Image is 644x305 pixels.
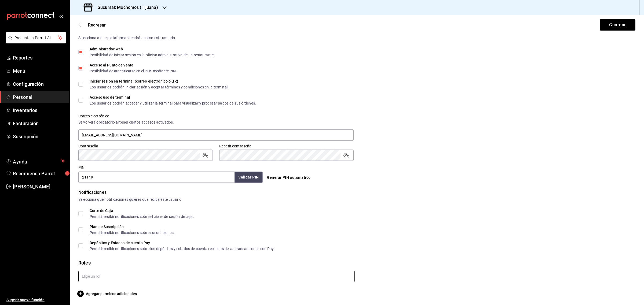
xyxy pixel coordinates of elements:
span: Suscripción [13,133,65,140]
button: open_drawer_menu [59,14,63,18]
span: Regresar [88,23,106,28]
button: passwordField [343,152,349,158]
span: Sugerir nueva función [6,297,65,303]
div: Permitir recibir notificaciones sobre los depósitos y estados de cuenta recibidos de las transacc... [90,247,275,251]
span: [PERSON_NAME] [13,183,65,190]
button: Validar PIN [235,172,262,183]
button: Generar PIN automático [265,173,313,183]
span: Recomienda Parrot [13,170,65,177]
div: Los usuarios podrán acceder y utilizar la terminal para visualizar y procesar pagos de sus órdenes. [90,101,256,105]
input: Elige un rol [78,271,355,282]
button: Pregunta a Parrot AI [6,32,66,43]
div: Permitir recibir notificaciones sobre suscripciones. [90,231,175,235]
span: Personal [13,94,65,101]
label: PIN [78,166,85,169]
span: Pregunta a Parrot AI [14,35,58,41]
h3: Sucursal: Mochomos (Tijuana) [93,4,158,11]
input: 3 a 6 dígitos [78,172,235,183]
span: Configuración [13,80,65,88]
span: Reportes [13,54,65,61]
button: passwordField [202,152,208,158]
div: Corte de Caja [90,209,194,213]
div: Depósitos y Estados de cuenta Pay [90,241,275,245]
div: Posibilidad de iniciar sesión en la oficina administrativa de un restaurante. [90,53,215,57]
div: Acceso uso de terminal [90,95,256,99]
div: Iniciar sesión en terminal (correo electrónico o QR) [90,79,229,83]
span: Menú [13,67,65,75]
label: Correo electrónico [78,114,354,118]
div: Acceso al Punto de venta [90,63,177,67]
button: Regresar [78,23,106,28]
div: Roles [78,259,635,266]
span: Facturación [13,120,65,127]
div: Se volverá obligatorio al tener ciertos accesos activados. [78,120,354,125]
div: Notificaciones [78,189,635,196]
div: Selecciona a que plataformas tendrá acceso este usuario. [78,35,635,41]
div: Permitir recibir notificaciones sobre el cierre de sesión de caja. [90,215,194,218]
div: Selecciona que notificaciones quieres que reciba este usuario. [78,197,635,202]
button: Guardar [600,19,635,31]
div: Los usuarios podrán iniciar sesión y aceptar términos y condiciones en la terminal. [90,85,229,89]
div: Posibilidad de autenticarse en el POS mediante PIN. [90,69,177,73]
label: Repetir contraseña [219,144,354,148]
label: Contraseña [78,144,213,148]
button: Agregar permisos adicionales [78,291,137,297]
div: Plan de Suscripción [90,225,175,229]
a: Pregunta a Parrot AI [4,39,66,44]
div: Administrador Web [90,47,215,51]
span: Ayuda [13,158,58,164]
span: Inventarios [13,107,65,114]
